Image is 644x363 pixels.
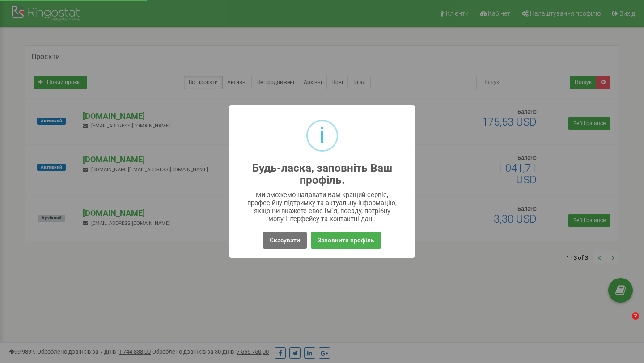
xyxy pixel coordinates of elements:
[319,121,325,150] div: i
[614,312,635,334] iframe: Intercom live chat
[632,312,639,320] span: 2
[263,232,307,249] button: Скасувати
[247,162,398,186] h2: Будь-ласка, заповніть Ваш профіль.
[311,232,381,249] button: Заповнити профіль
[247,191,398,223] div: Ми зможемо надавати Вам кращий сервіс, професійну підтримку та актуальну інформацію, якщо Ви вкаж...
